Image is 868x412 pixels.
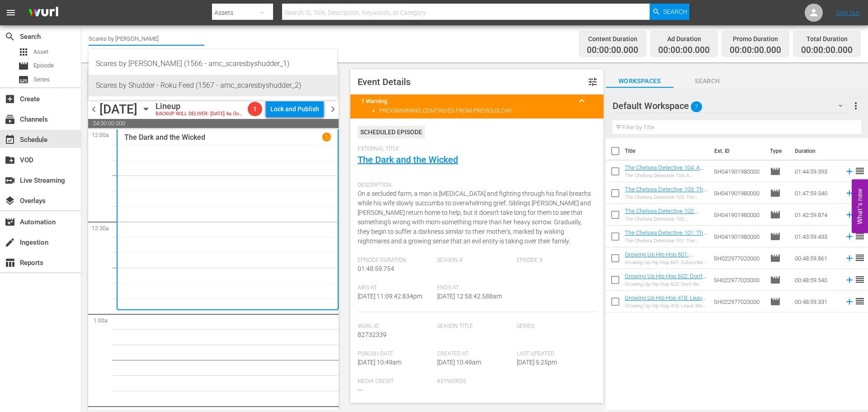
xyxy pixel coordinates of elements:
[625,294,706,322] a: Growing Up Hip Hop 418: Leave Me Alone (Growing Up Hip Hop 418: Leave Me Alone (VARIANT))
[358,265,394,272] span: 01:48:59.754
[517,257,592,264] span: Episode #
[850,95,861,117] button: more_vert
[791,182,841,204] td: 01:47:59.340
[625,138,709,164] th: Title
[791,247,841,269] td: 00:48:59.861
[5,114,15,125] span: Channels
[517,323,592,330] span: Series
[358,323,433,330] span: Wurl Id
[663,4,687,20] span: Search
[437,323,512,330] span: Season Title
[5,195,15,206] span: Overlays
[33,75,50,84] span: Series
[437,293,502,300] span: [DATE] 12:58:42.588am
[5,94,15,104] span: Create
[852,179,868,233] button: Open Feedback Widget
[625,251,692,285] a: Growing Up Hip Hop 601: Subscribe or Step Aside (Growing Up Hip Hop 601: Subscribe or Step Aside ...
[5,7,16,18] span: menu
[571,90,593,112] button: keyboard_arrow_up
[625,281,707,287] div: Growing Up Hip Hop 602: Don't Be Salty
[854,274,865,285] span: reorder
[844,275,854,285] svg: Add to Schedule
[5,175,15,186] span: Live Streaming
[836,9,859,16] a: Sign Out
[625,260,707,265] div: Growing Up Hip Hop 601: Subscribe or Step Aside
[658,33,710,45] div: Ad Duration
[791,291,841,313] td: 00:48:59.331
[658,45,710,56] span: 00:00:00.000
[358,76,410,87] span: Event Details
[358,284,433,292] span: Airs At
[625,186,707,220] a: The Chelsea Detective 103: The Gentle Giant (The Chelsea Detective 103: The Gentle Giant (amc_net...
[850,100,861,111] span: more_vert
[625,208,706,242] a: The Chelsea Detective 102: [PERSON_NAME] (The Chelsea Detective 102: [PERSON_NAME] (amc_networks_...
[606,76,674,87] span: Workspaces
[358,350,433,358] span: Publish Date
[710,182,766,204] td: SH041901980000
[361,98,571,104] title: 1 Warning
[587,76,598,87] span: Customize Event
[770,275,781,285] span: Episode
[5,155,15,166] span: VOD
[730,33,781,45] div: Promo Duration
[625,194,707,200] div: The Chelsea Detective 103: The Gentle Giant
[801,45,853,56] span: 00:00:00.000
[844,188,854,198] svg: Add to Schedule
[625,229,707,270] a: The Chelsea Detective 101: The Wages of Sin (The Chelsea Detective 101: The Wages of Sin (amc_net...
[99,102,137,117] div: [DATE]
[844,232,854,242] svg: Add to Schedule
[854,166,865,176] span: reorder
[358,293,422,300] span: [DATE] 11:09:42.834pm
[625,238,707,244] div: The Chelsea Detective 101: The Wages of Sin
[854,296,865,307] span: reorder
[770,166,781,177] span: Episode
[625,303,707,309] div: Growing Up Hip Hop 418: Leave Me Alone
[517,359,557,366] span: [DATE] 5:25pm
[358,331,387,338] span: 82732339
[854,252,865,263] span: reorder
[156,101,244,111] div: Lineup
[710,226,766,247] td: SH041901980000
[791,269,841,291] td: 00:48:59.540
[18,74,29,85] span: Series
[5,134,15,145] span: Schedule
[266,101,324,117] button: Lock and Publish
[437,378,512,385] span: Keywords
[5,257,15,268] span: Reports
[710,269,766,291] td: SH022977020000
[517,350,592,358] span: Last Updated
[844,210,854,220] svg: Add to Schedule
[88,104,99,115] span: chevron_left
[844,253,854,263] svg: Add to Schedule
[358,154,458,165] a: The Dark and the Wicked
[691,97,702,116] span: 7
[156,111,244,117] div: BACKUP WILL DELIVER: [DATE] 4a (local)
[710,204,766,226] td: SH041901980000
[325,134,328,140] p: 1
[5,31,15,42] span: Search
[587,45,638,56] span: 00:00:00.000
[770,296,781,307] span: Episode
[358,359,401,366] span: [DATE] 10:49am
[709,138,764,164] th: Ext. ID
[358,378,433,385] span: Media Credit
[437,359,481,366] span: [DATE] 10:49am
[587,33,638,45] div: Content Duration
[770,253,781,264] span: Episode
[248,105,262,113] span: 1
[18,61,29,71] span: Episode
[88,119,339,128] span: 24:00:00.000
[96,75,330,96] div: Scares by Shudder - Roku Feed (1567 - amc_scaresbyshudder_2)
[710,247,766,269] td: SH022977020000
[96,53,330,75] div: Scares by [PERSON_NAME] (1566 - amc_scaresbyshudder_1)
[5,217,15,227] span: Automation
[650,4,689,20] button: Search
[844,297,854,307] svg: Add to Schedule
[710,291,766,313] td: SH022977020000
[358,190,591,245] span: On a secluded farm, a man is [MEDICAL_DATA] and fighting through his final breaths while his wife...
[437,257,512,264] span: Season #
[844,166,854,176] svg: Add to Schedule
[613,93,851,118] div: Default Workspace
[358,126,425,138] div: Scheduled Episode
[730,45,781,56] span: 00:00:00.000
